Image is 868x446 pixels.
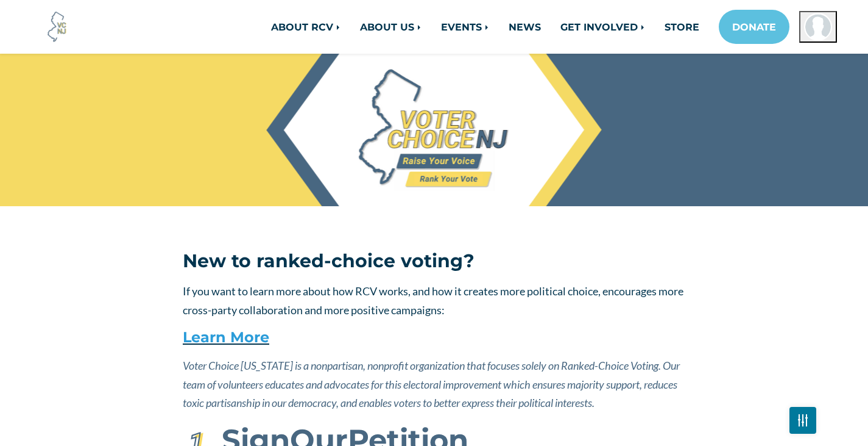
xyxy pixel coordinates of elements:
a: ABOUT RCV [261,15,350,39]
nav: Main navigation [183,10,837,44]
img: Boris Kofman [804,13,832,41]
img: Voter Choice NJ [41,10,74,43]
a: EVENTS [431,15,499,39]
h3: New to ranked-choice voting? [183,250,685,272]
a: DONATE [719,10,789,44]
a: STORE [655,15,709,39]
button: Open profile menu for Boris Kofman [799,11,837,43]
p: If you want to learn more about how RCV works, and how it creates more political choice, encourag... [183,282,685,319]
a: NEWS [499,15,551,39]
a: GET INVOLVED [551,15,655,39]
img: Fader [798,417,808,423]
a: Learn More [183,328,269,346]
em: Voter Choice [US_STATE] is a nonpartisan, nonprofit organization that focuses solely on Ranked-Ch... [183,359,680,409]
a: ABOUT US [350,15,431,39]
